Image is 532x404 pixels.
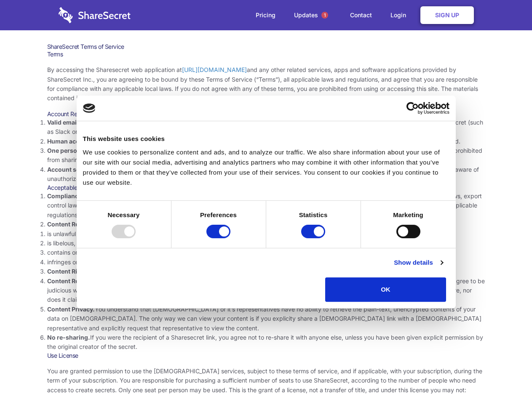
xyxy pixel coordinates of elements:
[325,277,446,302] button: OK
[47,118,485,137] li: You must provide a valid email address, either directly, or through approved third-party integrat...
[47,166,98,173] strong: Account security.
[376,102,449,114] a: Usercentrics Cookiebot - opens in a new window
[83,104,96,113] img: logo
[47,110,485,118] h3: Account Requirements
[108,211,140,218] strong: Necessary
[47,138,98,145] strong: Human accounts.
[321,12,328,19] span: 1
[47,267,485,276] li: You agree that you will use Sharesecret only to secure and share content that you have the right ...
[47,334,90,341] strong: No re-sharing.
[47,333,485,352] li: If you were the recipient of a Sharesecret link, you agree not to re-share it with anyone else, u...
[83,147,449,188] div: We use cookies to personalize content and ads, and to analyze our traffic. We also share informat...
[247,2,284,28] a: Pricing
[83,134,449,144] div: This website uses cookies
[47,192,174,199] strong: Compliance with local laws and regulations.
[47,221,109,228] strong: Content Restrictions.
[47,191,485,220] li: Your use of the Sharesecret must not violate any applicable laws, including copyright or trademar...
[200,211,237,218] strong: Preferences
[47,65,485,103] p: By accessing the Sharesecret web application at and any other related services, apps and software...
[299,211,328,218] strong: Statistics
[47,277,115,284] strong: Content Responsibility.
[47,276,485,305] li: You are solely responsible for the content you share on Sharesecret, and with the people you shar...
[47,146,485,165] li: You are not allowed to share account credentials. Each account is dedicated to the individual who...
[47,43,485,50] h1: ShareSecret Terms of Service
[47,268,92,275] strong: Content Rights.
[47,220,485,267] li: You agree NOT to use Sharesecret to upload or share content that:
[47,258,485,267] li: infringes on any proprietary right of any party, including patent, trademark, trade secret, copyr...
[420,6,474,24] a: Sign Up
[47,184,485,191] h3: Acceptable Use
[342,2,380,28] a: Contact
[47,367,485,395] p: You are granted permission to use the [DEMOGRAPHIC_DATA] services, subject to these terms of serv...
[382,2,419,28] a: Login
[47,147,119,154] strong: One person per account.
[47,248,485,257] li: contains or installs any active malware or exploits, or uses our platform for exploit delivery (s...
[59,7,131,23] img: logo-wordmark-white-trans-d4663122ce5f474addd5e946df7df03e33cb6a1c49d2221995e7729f52c070b2.svg
[47,137,485,146] li: Only human beings may create accounts. “Bot” accounts — those created by software, in an automate...
[47,119,80,126] strong: Valid email.
[47,165,485,184] li: You are responsible for your own account security, including the security of your Sharesecret acc...
[47,306,95,313] strong: Content Privacy.
[182,66,247,73] a: [URL][DOMAIN_NAME]
[47,50,485,58] h3: Terms
[393,211,423,218] strong: Marketing
[47,229,485,239] li: is unlawful or promotes unlawful activities
[47,305,485,333] li: You understand that [DEMOGRAPHIC_DATA] or it’s representatives have no ability to retrieve the pl...
[47,239,485,248] li: is libelous, defamatory, or fraudulent
[394,258,443,268] a: Show details
[47,352,485,359] h3: Use License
